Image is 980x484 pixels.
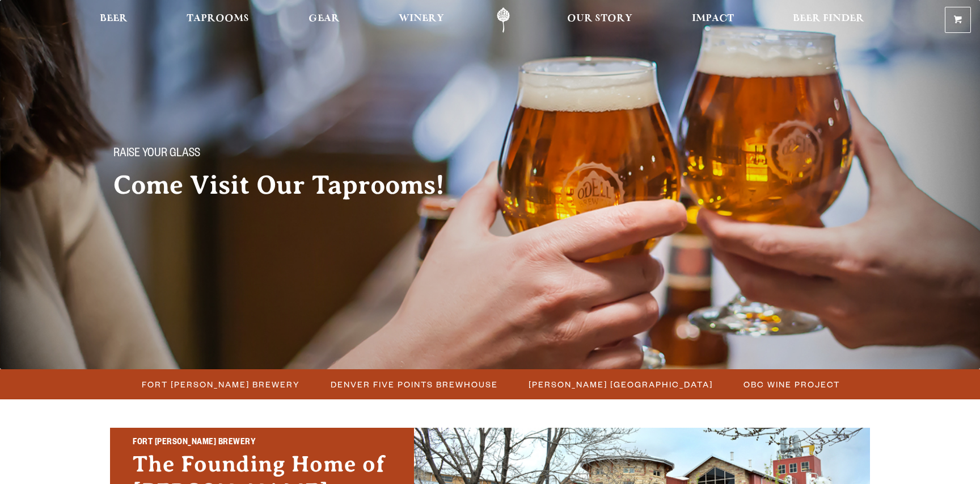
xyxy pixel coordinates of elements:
[793,14,864,23] span: Beer Finder
[529,376,713,393] span: [PERSON_NAME] [GEOGRAPHIC_DATA]
[92,7,135,33] a: Beer
[482,7,525,33] a: Odell Home
[560,7,640,33] a: Our Story
[331,376,498,393] span: Denver Five Points Brewhouse
[685,7,741,33] a: Impact
[100,14,128,23] span: Beer
[113,147,200,162] span: Raise your glass
[133,436,391,450] h2: Fort [PERSON_NAME] Brewery
[301,7,347,33] a: Gear
[324,376,504,393] a: Denver Five Points Brewhouse
[785,7,872,33] a: Beer Finder
[399,14,444,23] span: Winery
[179,7,256,33] a: Taprooms
[391,7,451,33] a: Winery
[737,376,846,393] a: OBC Wine Project
[187,14,249,23] span: Taprooms
[692,14,734,23] span: Impact
[142,376,300,393] span: Fort [PERSON_NAME] Brewery
[135,376,306,393] a: Fort [PERSON_NAME] Brewery
[744,376,840,393] span: OBC Wine Project
[522,376,719,393] a: [PERSON_NAME] [GEOGRAPHIC_DATA]
[309,14,340,23] span: Gear
[567,14,632,23] span: Our Story
[113,171,467,199] h2: Come Visit Our Taprooms!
